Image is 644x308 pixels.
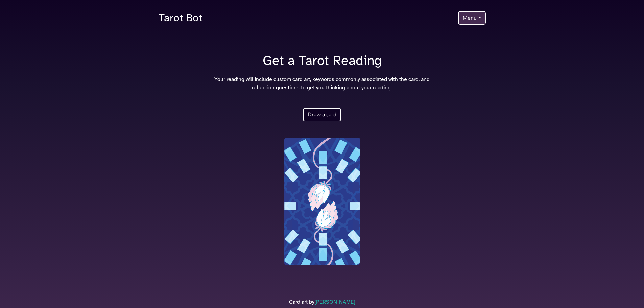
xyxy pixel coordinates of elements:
[284,138,360,265] img: cardBack.jpg
[314,299,355,305] a: [PERSON_NAME]
[159,8,202,28] a: Tarot Bot
[154,52,490,69] h1: Get a Tarot Reading
[214,75,430,92] p: Your reading will include custom card art, keywords commonly associated with the card, and reflec...
[303,108,341,121] button: Draw a card
[159,298,486,306] p: Card art by
[458,11,485,25] button: Menu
